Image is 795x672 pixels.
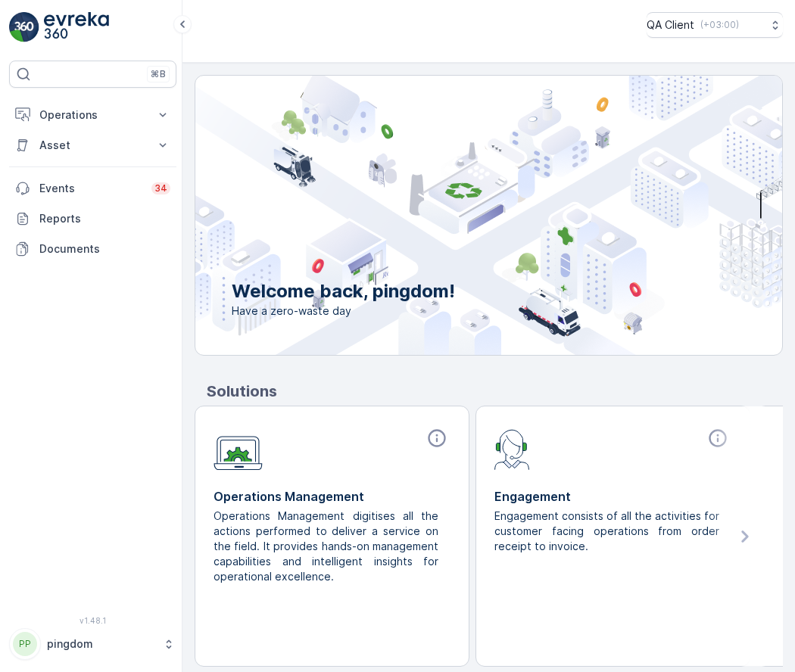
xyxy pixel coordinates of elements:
span: v 1.48.1 [9,616,176,625]
p: ( +03:00 ) [700,19,739,31]
a: Reports [9,204,176,234]
p: Engagement [494,487,731,506]
button: QA Client(+03:00) [647,12,783,38]
p: ⌘B [151,68,166,80]
a: Documents [9,234,176,264]
img: city illustration [127,76,782,355]
img: logo_light-DOdMpM7g.png [44,12,109,42]
p: Operations [39,107,146,123]
div: PP [13,632,37,656]
button: Asset [9,130,176,160]
span: Have a zero-waste day [232,303,455,319]
p: Welcome back, pingdom! [232,279,455,303]
p: Solutions [207,380,783,403]
p: Documents [39,241,170,257]
p: Engagement consists of all the activities for customer facing operations from order receipt to in... [494,509,719,554]
p: Events [39,181,142,196]
p: QA Client [647,17,694,33]
img: module-icon [494,428,530,470]
p: Asset [39,138,146,153]
p: pingdom [47,636,155,652]
p: 34 [154,182,167,194]
button: Operations [9,100,176,130]
a: Events34 [9,173,176,204]
p: Operations Management [214,487,450,506]
img: module-icon [214,428,263,471]
img: logo [9,12,39,42]
p: Reports [39,211,170,226]
p: Operations Management digitises all the actions performed to deliver a service on the field. It p... [214,509,438,584]
button: PPpingdom [9,628,176,660]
